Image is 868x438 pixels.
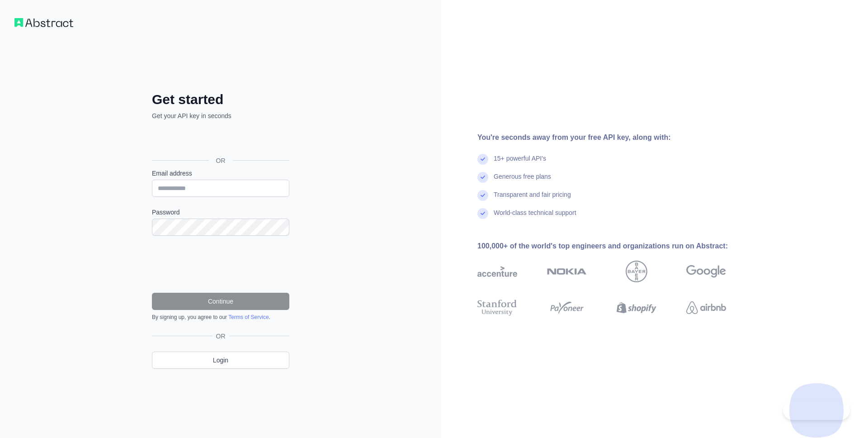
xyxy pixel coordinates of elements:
[494,190,571,208] div: Transparent and fair pricing
[494,208,576,226] div: World-class technical support
[477,298,517,318] img: stanford university
[152,314,289,321] div: By signing up, you agree to our .
[228,314,269,320] a: Terms of Service
[152,208,289,217] label: Password
[212,332,229,341] span: OR
[477,261,517,282] img: accenture
[152,130,288,150] div: Acceder con Google. Se abre en una pestaña nueva
[152,293,289,310] button: Continue
[626,261,647,282] img: bayer
[547,298,587,318] img: payoneer
[152,247,289,282] iframe: reCAPTCHA
[152,111,289,120] p: Get your API key in seconds
[686,298,726,318] img: airbnb
[209,156,233,165] span: OR
[494,154,546,172] div: 15+ powerful API's
[477,241,755,252] div: 100,000+ of the world's top engineers and organizations run on Abstract:
[686,261,726,282] img: google
[477,172,488,183] img: check mark
[147,130,292,150] iframe: Botón de Acceder con Google
[547,261,587,282] img: nokia
[152,91,289,108] h2: Get started
[477,154,488,165] img: check mark
[477,190,488,201] img: check mark
[617,298,656,318] img: shopify
[783,401,850,420] iframe: Toggle Customer Support
[152,352,289,369] a: Login
[14,18,73,27] img: Workflow
[494,172,551,190] div: Generous free plans
[477,208,488,219] img: check mark
[152,169,289,178] label: Email address
[477,132,755,143] div: You're seconds away from your free API key, along with:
